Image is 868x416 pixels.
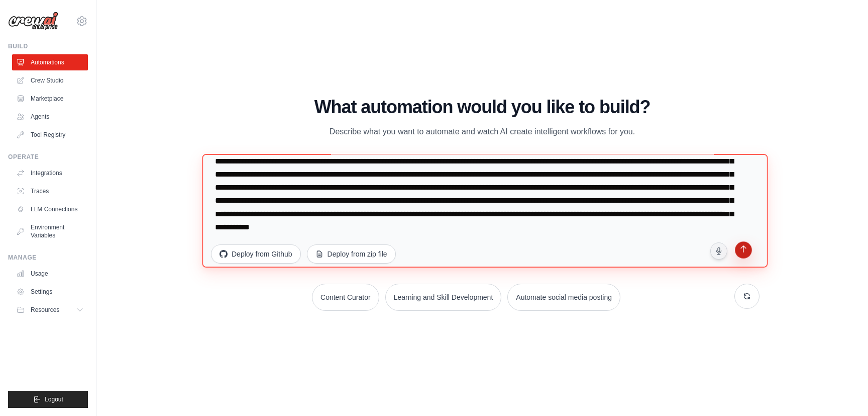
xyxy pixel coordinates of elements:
[31,306,59,314] span: Resources
[12,165,88,181] a: Integrations
[8,391,88,408] button: Logout
[205,97,759,117] h1: What automation would you like to build?
[12,183,88,199] a: Traces
[211,244,301,264] button: Deploy from Github
[12,109,88,125] a: Agents
[12,219,88,243] a: Environment Variables
[12,54,88,70] a: Automations
[12,284,88,300] a: Settings
[12,266,88,282] a: Usage
[8,12,58,31] img: Logo
[8,42,88,50] div: Build
[12,302,88,318] button: Resources
[313,125,651,138] p: Describe what you want to automate and watch AI create intelligent workflows for you.
[307,244,396,264] button: Deploy from zip file
[45,395,63,403] span: Logout
[312,284,379,311] button: Content Curator
[12,72,88,89] a: Crew Studio
[507,284,620,311] button: Automate social media posting
[12,91,88,107] a: Marketplace
[8,254,88,262] div: Manage
[8,153,88,161] div: Operate
[818,368,868,416] iframe: Chat Widget
[385,284,502,311] button: Learning and Skill Development
[12,201,88,217] a: LLM Connections
[12,127,88,143] a: Tool Registry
